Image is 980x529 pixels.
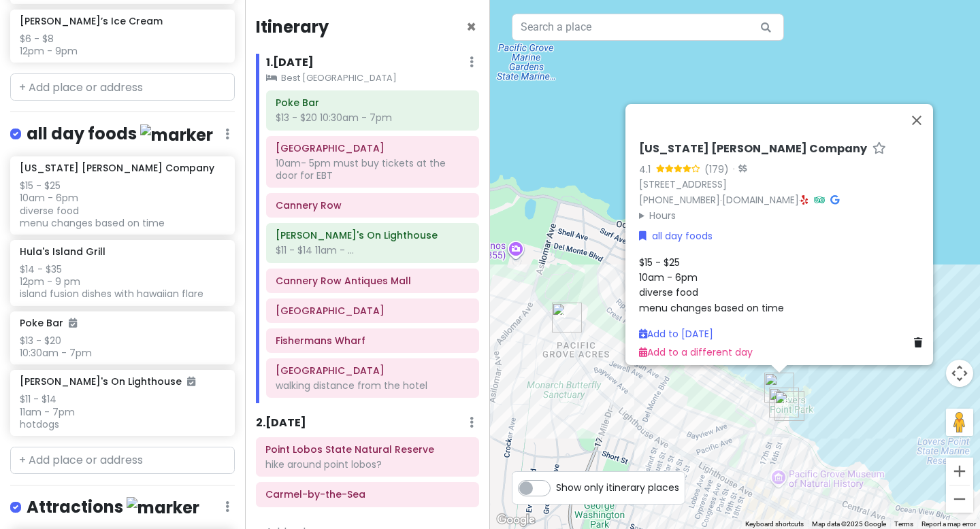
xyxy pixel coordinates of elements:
h6: [PERSON_NAME]’s Ice Cream [20,15,163,27]
h4: Itinerary [256,16,329,37]
h6: [PERSON_NAME]'s On Lighthouse [20,375,195,388]
h6: Poke Bar [20,317,77,329]
h6: [US_STATE] [PERSON_NAME] Company [20,162,214,174]
input: Search a place [512,14,784,41]
button: Zoom in [946,458,973,485]
h6: Hula's Island Grill [20,245,105,258]
h4: all day foods [27,123,213,146]
div: Lovers Point Beach Cafe [769,388,799,417]
a: Terms (opens in new tab) [894,520,913,528]
h6: Fishermans Wharf [276,335,470,347]
h6: 1 . [DATE] [266,56,314,70]
a: Add to [DATE] [639,327,713,341]
h6: Cannery Row [276,199,470,211]
button: Zoom out [946,485,973,513]
button: Keyboard shortcuts [745,519,804,529]
div: $14 - $35 12pm - 9 pm island fusion dishes with hawaiian flare [20,263,225,301]
input: + Add place or address [10,73,235,101]
h6: Lovers Point Beach [276,305,470,317]
summary: Hours [639,208,928,223]
button: Map camera controls [946,360,973,387]
a: Delete place [914,335,928,350]
h6: Point Lobos State Natural Reserve [265,443,470,456]
h6: Monterey Bay Aquarium [276,142,470,154]
h6: Marina State Beach [276,364,470,377]
div: Lucy's On Lighthouse [552,303,582,332]
div: Lovers Point Beach [774,391,804,421]
span: Close itinerary [466,16,476,38]
div: California Seltzer Company [764,373,794,403]
i: Added to itinerary [69,318,77,328]
i: Added to itinerary [187,377,195,386]
div: 4.1 [639,162,656,177]
h6: [US_STATE] [PERSON_NAME] Company [639,142,867,156]
div: (179) [704,162,729,177]
div: $11 - $14 11am - 7pm hotdogs [20,393,225,430]
div: $6 - $8 12pm - 9pm [20,33,225,57]
a: [DOMAIN_NAME] [722,193,799,207]
div: hike around point lobos? [265,458,470,471]
a: [PHONE_NUMBER] [639,193,720,207]
button: Close [900,104,933,137]
a: all day foods [639,228,713,243]
span: Show only itinerary places [556,480,679,495]
span: $15 - $25 10am - 6pm diverse food menu changes based on time [639,256,784,315]
a: [STREET_ADDRESS] [639,177,727,191]
a: Report a map error [921,520,976,528]
div: walking distance from the hotel [276,379,470,392]
h6: Carmel-by-the-Sea [265,488,470,500]
img: marker [140,124,213,146]
h6: 2 . [DATE] [256,416,306,430]
a: Open this area in Google Maps (opens a new window) [493,511,538,529]
div: $13 - $20 10:30am - 7pm [20,335,225,359]
img: Google [493,511,538,529]
input: + Add place or address [10,447,235,474]
h6: Cannery Row Antiques Mall [276,275,470,287]
div: 10am- 5pm must buy tickets at the door for EBT [276,157,470,182]
i: Tripadvisor [814,195,825,205]
button: Close [466,19,476,35]
a: Add to a different day [639,345,753,359]
div: $15 - $25 10am - 6pm diverse food menu changes based on time [20,180,225,229]
h4: Attractions [27,496,199,519]
img: marker [127,497,199,518]
span: Map data ©2025 Google [812,520,886,528]
button: Drag Pegman onto the map to open Street View [946,409,973,436]
div: $13 - $20 10:30am - 7pm [276,112,470,124]
div: $11 - $14 11am - ... [276,244,470,256]
h6: Poke Bar [276,97,470,109]
h6: Lucy's On Lighthouse [276,229,470,241]
small: Best [GEOGRAPHIC_DATA] [266,71,479,85]
a: Star place [872,142,886,156]
i: Google Maps [830,195,839,205]
div: · · [639,142,928,223]
div: · [729,163,747,177]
